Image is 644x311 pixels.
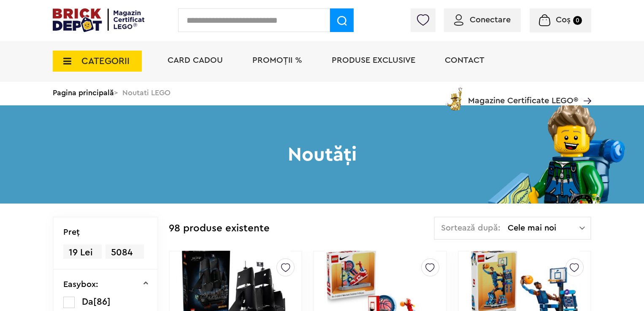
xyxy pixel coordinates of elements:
div: 98 produse existente [169,217,270,241]
span: Sortează după: [441,224,501,232]
a: Produse exclusive [332,56,415,64]
p: Easybox: [63,280,98,289]
a: Conectare [454,16,511,24]
a: Magazine Certificate LEGO® [578,86,591,94]
span: Conectare [470,16,511,24]
span: [86] [93,297,111,306]
span: Coș [556,16,571,24]
span: Da [82,297,93,306]
a: Card Cadou [168,56,223,64]
span: 19 Lei [63,244,102,261]
span: Cele mai noi [508,224,579,232]
small: 0 [573,16,582,25]
span: CATEGORII [81,56,130,66]
a: PROMOȚII % [252,56,302,64]
span: 5084 Lei [106,244,144,272]
a: Contact [445,56,484,64]
span: Magazine Certificate LEGO® [468,86,578,105]
p: Preţ [63,228,80,236]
